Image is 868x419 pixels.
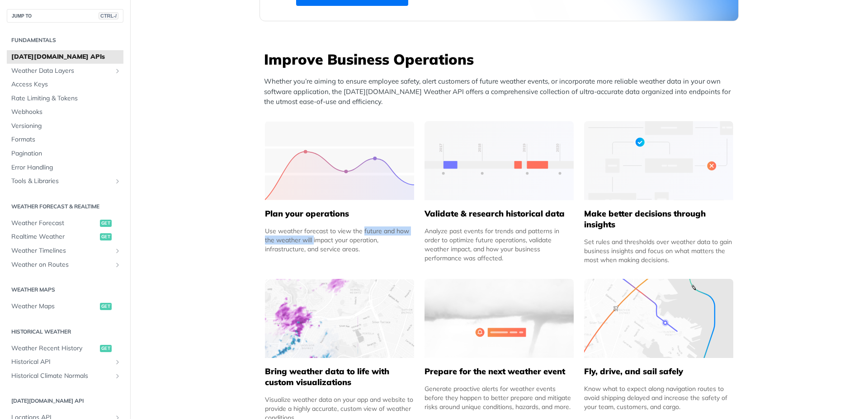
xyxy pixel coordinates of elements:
[7,78,123,91] a: Access Keys
[584,208,733,230] h5: Make better decisions through insights
[584,384,733,411] div: Know what to expect along navigation routes to avoid shipping delayed and increase the safety of ...
[425,366,574,377] h5: Prepare for the next weather event
[11,372,112,381] span: Historical Climate Normals
[7,217,123,230] a: Weather Forecastget
[7,133,123,146] a: Formats
[7,174,123,188] a: Tools & LibrariesShow subpages for Tools & Libraries
[425,226,574,263] div: Analyze past events for trends and patterns in order to optimize future operations, validate weat...
[265,226,414,254] div: Use weather forecast to view the future and how the weather will impact your operation, infrastru...
[11,135,121,144] span: Formats
[425,279,574,358] img: 2c0a313-group-496-12x.svg
[265,366,414,388] h5: Bring weather data to life with custom visualizations
[7,36,123,44] h2: Fundamentals
[584,237,733,264] div: Set rules and thresholds over weather data to gain business insights and focus on what matters th...
[114,67,121,75] button: Show subpages for Weather Data Layers
[7,230,123,244] a: Realtime Weatherget
[114,372,121,380] button: Show subpages for Historical Climate Normals
[11,149,121,158] span: Pagination
[7,105,123,119] a: Webhooks
[7,369,123,383] a: Historical Climate NormalsShow subpages for Historical Climate Normals
[265,121,414,200] img: 39565e8-group-4962x.svg
[7,286,123,294] h2: Weather Maps
[264,76,739,107] p: Whether you’re aiming to ensure employee safety, alert customers of future weather events, or inc...
[425,384,574,411] div: Generate proactive alerts for weather events before they happen to better prepare and mitigate ri...
[7,328,123,336] h2: Historical Weather
[11,122,121,131] span: Versioning
[100,233,112,240] span: get
[99,12,118,19] span: CTRL-/
[7,92,123,105] a: Rate Limiting & Tokens
[114,178,121,185] button: Show subpages for Tools & Libraries
[265,279,414,358] img: 4463876-group-4982x.svg
[11,80,121,89] span: Access Keys
[7,147,123,160] a: Pagination
[584,121,733,200] img: a22d113-group-496-32x.svg
[11,246,112,255] span: Weather Timelines
[7,397,123,405] h2: [DATE][DOMAIN_NAME] API
[11,344,98,353] span: Weather Recent History
[11,219,98,228] span: Weather Forecast
[584,279,733,358] img: 994b3d6-mask-group-32x.svg
[11,66,112,75] span: Weather Data Layers
[7,119,123,133] a: Versioning
[7,342,123,355] a: Weather Recent Historyget
[11,260,112,269] span: Weather on Routes
[7,258,123,272] a: Weather on RoutesShow subpages for Weather on Routes
[114,247,121,254] button: Show subpages for Weather Timelines
[7,64,123,78] a: Weather Data LayersShow subpages for Weather Data Layers
[264,49,739,69] h3: Improve Business Operations
[11,108,121,117] span: Webhooks
[11,163,121,172] span: Error Handling
[7,9,123,23] button: JUMP TOCTRL-/
[114,261,121,268] button: Show subpages for Weather on Routes
[425,208,574,219] h5: Validate & research historical data
[100,345,112,352] span: get
[425,121,574,200] img: 13d7ca0-group-496-2.svg
[11,94,121,103] span: Rate Limiting & Tokens
[11,177,112,186] span: Tools & Libraries
[7,161,123,174] a: Error Handling
[7,355,123,369] a: Historical APIShow subpages for Historical API
[114,358,121,366] button: Show subpages for Historical API
[11,358,112,367] span: Historical API
[100,220,112,227] span: get
[265,208,414,219] h5: Plan your operations
[11,232,98,241] span: Realtime Weather
[11,302,98,311] span: Weather Maps
[7,50,123,64] a: [DATE][DOMAIN_NAME] APIs
[100,303,112,310] span: get
[7,202,123,211] h2: Weather Forecast & realtime
[11,52,121,61] span: [DATE][DOMAIN_NAME] APIs
[584,366,733,377] h5: Fly, drive, and sail safely
[7,300,123,313] a: Weather Mapsget
[7,244,123,258] a: Weather TimelinesShow subpages for Weather Timelines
